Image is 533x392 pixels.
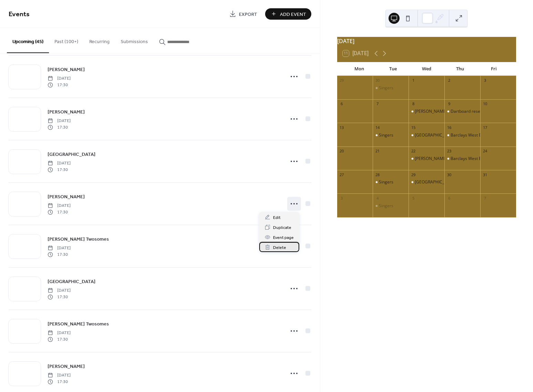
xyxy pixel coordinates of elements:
[49,28,84,52] button: Past (100+)
[409,132,444,138] div: Albany
[239,11,257,18] span: Export
[280,11,306,18] span: Add Event
[48,245,71,251] span: [DATE]
[411,172,416,177] div: 29
[411,195,416,201] div: 5
[339,195,344,201] div: 3
[9,8,30,21] span: Events
[273,244,286,251] span: Delete
[48,236,109,243] span: [PERSON_NAME] Twosomes
[446,195,452,201] div: 6
[48,372,71,379] span: [DATE]
[273,214,281,221] span: Edit
[375,78,380,83] div: 30
[415,156,469,162] div: [PERSON_NAME] Twosomes
[48,118,71,124] span: [DATE]
[48,320,109,328] a: [PERSON_NAME] Twosomes
[379,132,393,138] div: Singers
[84,28,115,52] button: Recurring
[451,132,489,138] div: Barclays West End II
[48,193,85,201] a: [PERSON_NAME]
[444,156,480,162] div: Barclays West End II
[443,62,477,76] div: Thu
[373,179,409,185] div: Singers
[343,62,376,76] div: Mon
[265,8,311,20] button: Add Event
[477,62,511,76] div: Fri
[48,124,71,130] span: 17:30
[411,125,416,130] div: 15
[48,251,71,258] span: 17:30
[273,234,294,241] span: Event page
[48,160,71,167] span: [DATE]
[339,149,344,154] div: 20
[409,179,444,185] div: Albany
[48,150,95,158] a: [GEOGRAPHIC_DATA]
[48,363,85,370] span: [PERSON_NAME]
[48,193,85,201] span: [PERSON_NAME]
[411,149,416,154] div: 22
[48,76,71,82] span: [DATE]
[482,149,487,154] div: 24
[373,85,409,91] div: Singers
[376,62,410,76] div: Tue
[451,156,489,162] div: Barclays West End II
[48,235,109,243] a: [PERSON_NAME] Twosomes
[48,278,95,285] span: [GEOGRAPHIC_DATA]
[415,179,456,185] div: [GEOGRAPHIC_DATA]
[446,78,452,83] div: 2
[48,82,71,88] span: 17:30
[446,125,452,130] div: 16
[339,125,344,130] div: 13
[375,172,380,177] div: 28
[48,379,71,385] span: 17:30
[379,85,393,91] div: Singers
[379,203,393,209] div: Singers
[373,132,409,138] div: Singers
[379,179,393,185] div: Singers
[375,195,380,201] div: 4
[48,167,71,173] span: 17:30
[48,288,71,294] span: [DATE]
[409,156,444,162] div: Newsom's Twosomes
[411,101,416,107] div: 8
[411,78,416,83] div: 1
[48,321,109,328] span: [PERSON_NAME] Twosomes
[446,149,452,154] div: 23
[48,278,95,285] a: [GEOGRAPHIC_DATA]
[7,28,49,53] button: Upcoming (45)
[224,8,262,20] a: Export
[337,37,516,45] div: [DATE]
[410,62,443,76] div: Wed
[48,109,85,116] span: [PERSON_NAME]
[339,101,344,107] div: 6
[48,209,71,215] span: 17:30
[482,101,487,107] div: 10
[409,109,444,114] div: Newsom's Twosomes
[482,125,487,130] div: 17
[446,101,452,107] div: 9
[375,149,380,154] div: 21
[482,78,487,83] div: 3
[339,172,344,177] div: 27
[339,78,344,83] div: 29
[482,195,487,201] div: 7
[444,132,480,138] div: Barclays West End II
[451,109,529,114] div: Dartboard reserved for [PERSON_NAME]
[446,172,452,177] div: 30
[48,336,71,342] span: 17:30
[48,294,71,300] span: 17:30
[482,172,487,177] div: 31
[415,132,456,138] div: [GEOGRAPHIC_DATA]
[375,101,380,107] div: 7
[375,125,380,130] div: 14
[444,109,480,114] div: Dartboard reserved for Simon
[373,203,409,209] div: Singers
[273,224,291,231] span: Duplicate
[415,109,469,114] div: [PERSON_NAME] Twosomes
[48,108,85,116] a: [PERSON_NAME]
[48,330,71,336] span: [DATE]
[48,362,85,370] a: [PERSON_NAME]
